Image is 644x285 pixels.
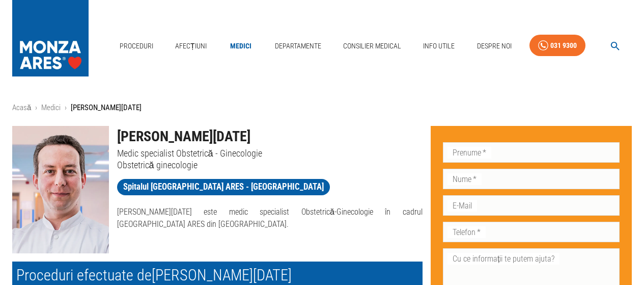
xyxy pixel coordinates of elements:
a: Acasă [12,103,31,112]
a: Spitalul [GEOGRAPHIC_DATA] ARES - [GEOGRAPHIC_DATA] [117,179,330,195]
a: Afecțiuni [171,36,211,57]
span: Spitalul [GEOGRAPHIC_DATA] ARES - [GEOGRAPHIC_DATA] [117,180,330,193]
p: [PERSON_NAME][DATE] [71,102,142,114]
nav: breadcrumb [12,102,632,114]
img: Dr. Radu Ignat [12,126,109,253]
a: Info Utile [419,36,459,57]
li: › [35,102,37,114]
p: Obstetrică ginecologie [117,159,423,171]
a: Proceduri [116,36,157,57]
p: [PERSON_NAME][DATE] este medic specialist Obstetrică-Ginecologie în cadrul [GEOGRAPHIC_DATA] ARES... [117,206,423,230]
a: Consilier Medical [339,36,405,57]
h1: [PERSON_NAME][DATE] [117,126,423,147]
a: Departamente [271,36,325,57]
div: 031 9300 [550,39,577,52]
a: Despre Noi [473,36,516,57]
p: Medic specialist Obstetrică - Ginecologie [117,147,423,159]
a: 031 9300 [529,35,585,57]
li: › [65,102,67,114]
a: Medici [41,103,61,112]
a: Medici [225,36,257,57]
